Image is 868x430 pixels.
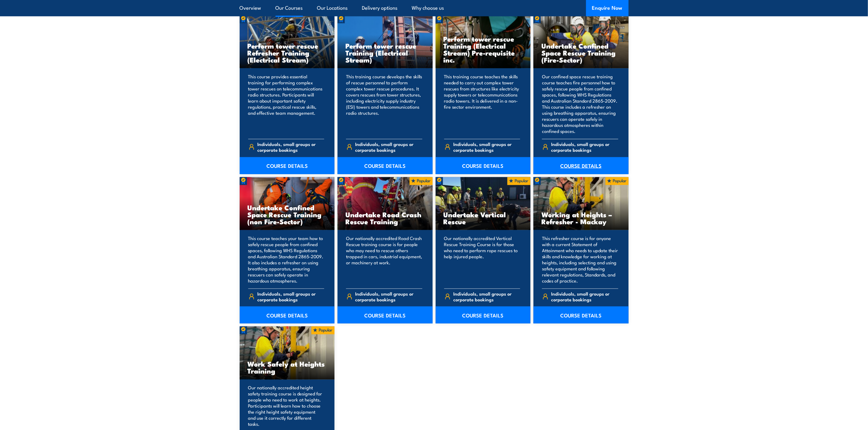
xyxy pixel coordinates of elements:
[453,291,520,302] span: Individuals, small groups or corporate bookings
[240,306,335,323] a: COURSE DETAILS
[248,42,327,63] h3: Perform tower rescue Refresher Training (Electrical Stream)
[444,73,520,134] p: This training course teaches the skills needed to carry out complex tower rescues from structures...
[444,35,523,63] h3: Perform tower rescue Training (Electrical Stream) Pre-requisite inc.
[541,211,621,225] h3: Working at Heights – Refresher - Mackay
[248,385,324,427] p: Our nationally accredited height safety training course is designed for people who need to work a...
[355,291,422,302] span: Individuals, small groups or corporate bookings
[444,211,523,225] h3: Undertake Vertical Rescue
[436,157,531,174] a: COURSE DETAILS
[346,73,422,134] p: This training course develops the skills of rescue personnel to perform complex tower rescue proc...
[248,361,327,374] h3: Work Safely at Heights Training
[240,157,335,174] a: COURSE DETAILS
[542,235,618,284] p: This refresher course is for anyone with a current Statement of Attainment who needs to update th...
[436,306,531,323] a: COURSE DETAILS
[257,291,324,302] span: Individuals, small groups or corporate bookings
[338,157,433,174] a: COURSE DETAILS
[248,73,324,134] p: This course provides essential training for performing complex tower rescues on telecommunication...
[444,235,520,284] p: Our nationally accredited Vertical Rescue Training Course is for those who need to perform rope r...
[338,306,433,323] a: COURSE DETAILS
[257,141,324,153] span: Individuals, small groups or corporate bookings
[533,157,629,174] a: COURSE DETAILS
[542,73,618,134] p: Our confined space rescue training course teaches fire personnel how to safely rescue people from...
[551,291,618,302] span: Individuals, small groups or corporate bookings
[551,141,618,153] span: Individuals, small groups or corporate bookings
[345,42,425,63] h3: Perform tower rescue Training (Electrical Stream)
[248,235,324,284] p: This course teaches your team how to safely rescue people from confined spaces, following WHS Reg...
[248,204,327,225] h3: Undertake Confined Space Rescue Training (non Fire-Sector)
[355,141,422,153] span: Individuals, small groups or corporate bookings
[533,306,629,323] a: COURSE DETAILS
[346,235,422,284] p: Our nationally accredited Road Crash Rescue training course is for people who may need to rescue ...
[541,42,621,63] h3: Undertake Confined Space Rescue Training (Fire-Sector)
[453,141,520,153] span: Individuals, small groups or corporate bookings
[345,211,425,225] h3: Undertake Road Crash Rescue Training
